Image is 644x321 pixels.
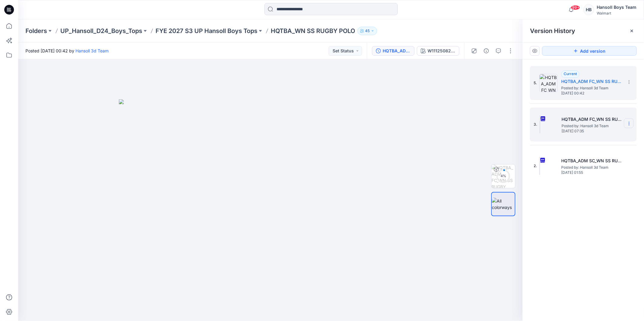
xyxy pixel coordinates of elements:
a: FYE 2027 S3 UP Hansoll Boys Tops [156,27,257,35]
p: HQTBA_WN SS RUGBY POLO [271,27,355,35]
div: HB [583,4,594,15]
span: 99+ [571,5,580,10]
span: [DATE] 00:42 [561,91,622,95]
img: HQTBA_ADM SC_WN SS RUGBY POLO [539,157,558,175]
span: Posted by: Hansoll 3d Team [562,123,622,129]
span: Posted [DATE] 00:42 by [25,48,109,54]
img: eyJhbGciOiJIUzI1NiIsImtpZCI6IjAiLCJzbHQiOiJzZXMiLCJ0eXAiOiJKV1QifQ.eyJkYXRhIjp7InR5cGUiOiJzdG9yYW... [119,99,422,321]
button: Show Hidden Versions [530,46,540,56]
span: [DATE] 01:55 [561,170,622,175]
span: 5. [534,80,537,86]
span: Posted by: Hansoll 3d Team [561,164,622,170]
div: Walmart [597,11,636,15]
h5: HQTBA_ADM FC_WN SS RUGBY POLO [562,116,622,123]
img: All colorways [492,198,515,210]
a: Hansoll 3d Team [75,48,109,53]
h5: HQTBA_ADM FC_WN SS RUGBY POLO [561,78,622,85]
span: Posted by: Hansoll 3d Team [561,85,622,91]
button: Details [481,46,491,56]
span: 2. [534,163,537,169]
div: Hansoll Boys Team [597,4,636,11]
button: 45 [357,27,377,35]
img: HQTBA_ADM FC_WN SS RUGBY POLO [539,74,558,92]
a: Folders [25,27,47,35]
img: HQTBA_ADM FC_WN SS RUGBY POLO [540,115,558,134]
span: [DATE] 07:35 [562,129,622,133]
div: 4 % [496,174,511,179]
p: 45 [365,28,370,34]
div: W111250826UL04BC [428,48,455,54]
button: W111250826UL04BC [417,46,459,56]
button: Add version [542,46,637,56]
div: HQTBA_ADM FC_WN SS RUGBY POLO [383,48,411,54]
span: 3. [534,122,537,127]
a: UP_Hansoll_D24_Boys_Tops [60,27,142,35]
h5: HQTBA_ADM SC_WN SS RUGBY POLO [561,157,622,164]
img: HQTBA_ADM FC_WN SS RUGBY POLO W111250826UL04BC [491,164,515,188]
button: Close [629,28,634,33]
span: Version History [530,27,575,35]
button: HQTBA_ADM FC_WN SS RUGBY POLO [372,46,414,56]
span: Current [564,71,577,76]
